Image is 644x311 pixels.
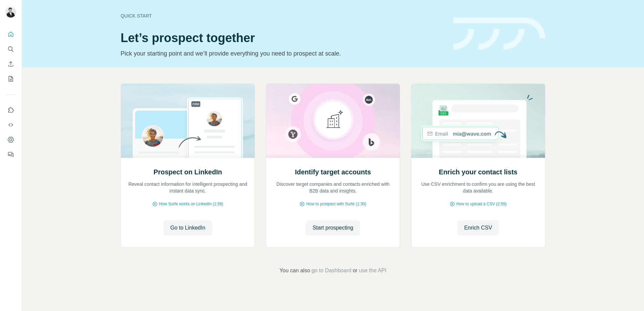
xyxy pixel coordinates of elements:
[439,167,517,177] h2: Enrich your contact lists
[5,119,16,131] button: Use Surfe API
[5,104,16,116] button: Use Surfe on LinkedIn
[5,7,16,18] img: Avatar
[5,148,16,161] button: Feedback
[464,224,492,232] span: Enrich CSV
[121,12,445,19] div: Quick start
[453,18,545,50] img: banner
[411,84,545,158] img: Enrich your contact lists
[170,224,205,232] span: Go to LinkedIn
[295,167,371,177] h2: Identify target accounts
[457,220,499,235] button: Enrich CSV
[306,220,360,235] button: Start prospecting
[266,84,400,158] img: Identify target accounts
[121,49,445,58] p: Pick your starting point and we’ll provide everything you need to prospect at scale.
[306,201,366,207] span: How to prospect with Surfe (1:30)
[5,43,16,55] button: Search
[121,84,255,158] img: Prospect on LinkedIn
[128,181,248,194] p: Reveal contact information for intelligent prospecting and instant data sync.
[5,73,16,85] button: My lists
[313,224,353,232] span: Start prospecting
[163,220,212,235] button: Go to LinkedIn
[280,267,310,275] span: You can also
[5,58,16,70] button: Enrich CSV
[353,267,357,275] span: or
[5,28,16,40] button: Quick start
[312,267,351,275] button: go to Dashboard
[121,31,445,45] h1: Let’s prospect together
[418,181,538,194] p: Use CSV enrichment to confirm you are using the best data available.
[154,167,222,177] h2: Prospect on LinkedIn
[159,201,223,207] span: How Surfe works on LinkedIn (1:58)
[456,201,507,207] span: How to upload a CSV (2:59)
[273,181,393,194] p: Discover target companies and contacts enriched with B2B data and insights.
[359,267,386,275] button: use the API
[5,134,16,146] button: Dashboard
